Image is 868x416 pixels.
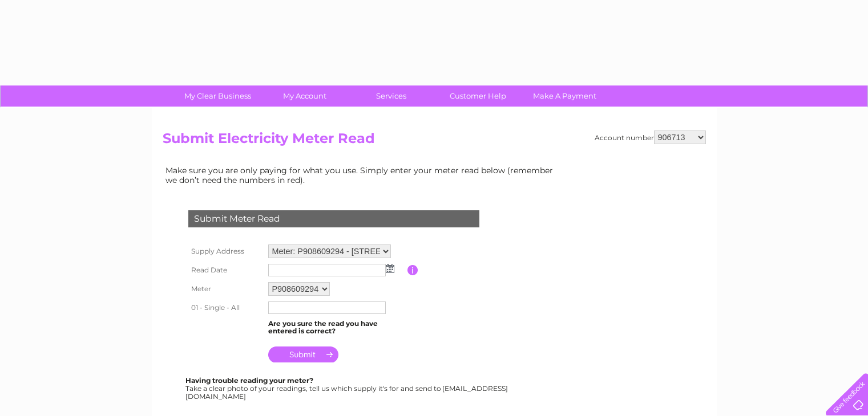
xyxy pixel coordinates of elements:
a: My Account [257,85,352,107]
a: My Clear Business [171,85,265,107]
th: Meter [185,279,265,299]
th: Read Date [185,261,265,279]
div: Submit Meter Read [188,210,479,227]
td: Are you sure the read you have entered is correct? [265,317,407,338]
td: Make sure you are only paying for what you use. Simply enter your meter read below (remember we d... [163,163,562,187]
a: Customer Help [431,85,525,107]
input: Information [407,265,418,275]
div: Take a clear photo of your readings, tell us which supply it's for and send to [EMAIL_ADDRESS][DO... [185,377,510,400]
div: Account number [595,130,706,144]
a: Services [344,85,438,107]
th: 01 - Single - All [185,299,265,317]
h2: Submit Electricity Meter Read [163,130,706,152]
img: ... [386,264,394,273]
b: Having trouble reading your meter? [185,376,313,385]
input: Submit [268,346,338,362]
a: Make A Payment [518,85,612,107]
th: Supply Address [185,242,265,261]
